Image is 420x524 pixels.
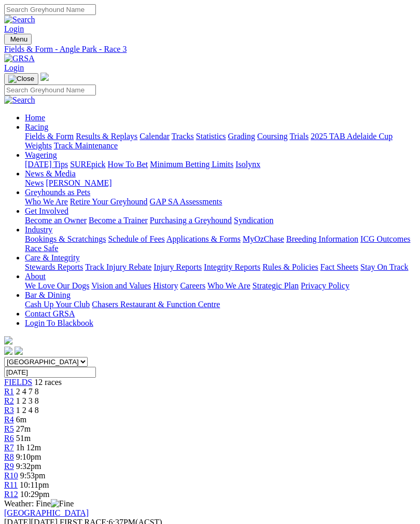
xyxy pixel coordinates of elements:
[4,480,18,489] a: R11
[25,272,46,281] a: About
[4,462,14,471] span: R9
[25,244,58,253] a: Race Safe
[153,281,178,290] a: History
[25,235,416,253] div: Industry
[25,160,416,169] div: Wagering
[150,216,232,225] a: Purchasing a Greyhound
[25,150,57,159] a: Wagering
[25,160,68,169] a: [DATE] Tips
[4,508,89,517] a: [GEOGRAPHIC_DATA]
[16,387,39,396] span: 2 4 7 8
[25,141,52,150] a: Weights
[166,235,241,243] a: Applications & Forms
[4,85,96,95] input: Search
[46,178,111,187] a: [PERSON_NAME]
[4,73,38,85] button: Toggle navigation
[4,347,12,355] img: facebook.svg
[4,367,96,378] input: Select date
[25,132,416,150] div: Racing
[253,281,299,290] a: Strategic Plan
[4,336,12,344] img: logo-grsa-white.png
[234,216,273,225] a: Syndication
[25,319,93,327] a: Login To Blackbook
[70,197,148,206] a: Retire Your Greyhound
[207,281,250,290] a: Who We Are
[172,132,194,141] a: Tracks
[25,178,44,187] a: News
[16,452,41,461] span: 9:10pm
[180,281,205,290] a: Careers
[16,396,39,405] span: 1 2 3 8
[25,281,89,290] a: We Love Our Dogs
[311,132,393,141] a: 2025 TAB Adelaide Cup
[20,490,50,499] span: 10:29pm
[85,263,151,271] a: Track Injury Rebate
[25,132,74,141] a: Fields & Form
[25,113,45,122] a: Home
[16,462,41,471] span: 9:32pm
[4,45,416,54] a: Fields & Form - Angle Park - Race 3
[20,471,46,480] span: 9:53pm
[289,132,309,141] a: Trials
[25,300,416,309] div: Bar & Dining
[16,424,31,433] span: 27m
[4,415,14,424] a: R4
[91,281,151,290] a: Vision and Values
[92,300,220,309] a: Chasers Restaurant & Function Centre
[25,253,80,262] a: Care & Integrity
[40,73,49,81] img: logo-grsa-white.png
[4,396,14,405] span: R2
[153,263,202,271] a: Injury Reports
[25,178,416,188] div: News & Media
[25,225,52,234] a: Industry
[4,452,14,461] a: R8
[10,35,27,43] span: Menu
[16,406,39,415] span: 1 2 4 8
[25,263,83,271] a: Stewards Reports
[70,160,105,169] a: SUREpick
[25,291,71,299] a: Bar & Dining
[54,141,118,150] a: Track Maintenance
[25,216,416,225] div: Get Involved
[25,300,90,309] a: Cash Up Your Club
[320,263,358,271] a: Fact Sheets
[235,160,260,169] a: Isolynx
[4,424,14,433] a: R5
[150,160,233,169] a: Minimum Betting Limits
[262,263,318,271] a: Rules & Policies
[4,434,14,443] span: R6
[150,197,222,206] a: GAP SA Assessments
[4,387,14,396] a: R1
[360,235,410,243] a: ICG Outcomes
[16,415,26,424] span: 6m
[4,490,18,499] a: R12
[108,235,164,243] a: Schedule of Fees
[4,63,24,72] a: Login
[25,216,87,225] a: Become an Owner
[15,347,23,355] img: twitter.svg
[139,132,170,141] a: Calendar
[16,434,31,443] span: 51m
[16,443,41,452] span: 1h 12m
[257,132,288,141] a: Coursing
[8,75,34,83] img: Close
[25,263,416,272] div: Care & Integrity
[4,471,18,480] span: R10
[4,4,96,15] input: Search
[25,188,90,197] a: Greyhounds as Pets
[25,206,68,215] a: Get Involved
[4,443,14,452] a: R7
[286,235,358,243] a: Breeding Information
[4,406,14,415] a: R3
[108,160,148,169] a: How To Bet
[4,34,32,45] button: Toggle navigation
[4,24,24,33] a: Login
